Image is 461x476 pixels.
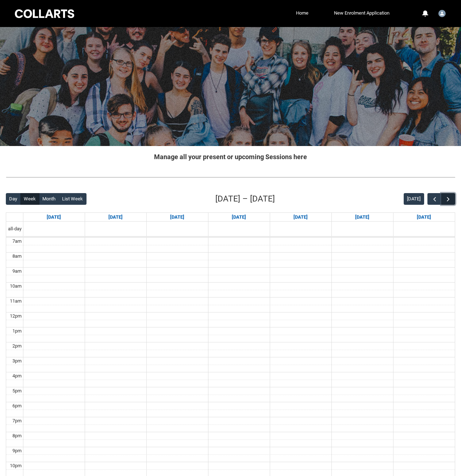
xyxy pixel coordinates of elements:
a: Go to August 29, 2025 [354,213,371,222]
div: 3pm [11,357,23,365]
div: 10pm [8,462,23,469]
a: Go to August 30, 2025 [415,213,433,222]
div: 2pm [11,342,23,350]
div: 1pm [11,327,23,335]
img: Student.atalesk.20253073 [438,10,446,17]
img: REDU_GREY_LINE [6,173,455,181]
button: List Week [59,193,87,205]
a: Go to August 25, 2025 [107,213,124,222]
div: 7pm [11,417,23,425]
span: all-day [7,225,23,233]
button: Month [39,193,59,205]
div: 11am [8,297,23,305]
button: [DATE] [404,193,424,205]
div: 6pm [11,402,23,410]
a: New Enrolment Application [332,8,391,19]
div: 5pm [11,387,23,395]
button: Week [20,193,39,205]
a: Go to August 28, 2025 [292,213,309,222]
div: 4pm [11,372,23,380]
button: Next Week [441,193,455,205]
button: Day [6,193,21,205]
div: 12pm [8,312,23,320]
h2: Manage all your present or upcoming Sessions here [6,152,455,162]
div: 8pm [11,432,23,439]
h2: [DATE] – [DATE] [215,193,275,205]
a: Go to August 26, 2025 [169,213,186,222]
a: Home [294,8,310,19]
div: 10am [8,283,23,290]
div: 9pm [11,447,23,454]
a: Go to August 27, 2025 [230,213,247,222]
a: Go to August 24, 2025 [45,213,62,222]
div: 7am [11,238,23,245]
button: Previous Week [427,193,441,205]
button: User Profile Student.atalesk.20253073 [437,7,447,19]
div: 8am [11,253,23,260]
div: 9am [11,268,23,275]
